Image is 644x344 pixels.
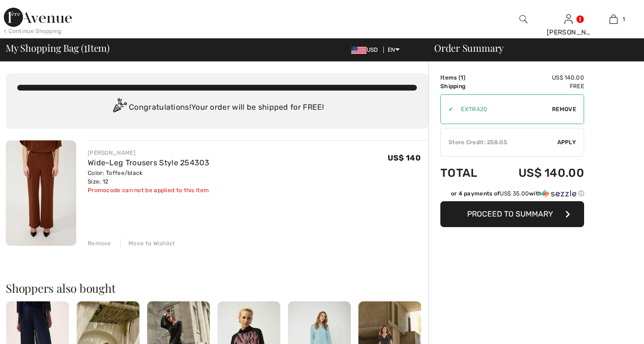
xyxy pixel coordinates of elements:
div: Order Summary [423,43,638,53]
a: 1 [592,13,636,25]
a: Sign In [564,14,573,23]
img: Wide-Leg Trousers Style 254303 [6,140,76,246]
a: Wide-Leg Trousers Style 254303 [88,158,209,167]
div: [PERSON_NAME] [547,27,591,37]
div: Promocode can not be applied to this item [88,186,209,195]
div: or 4 payments ofUS$ 35.00withSezzle Click to learn more about Sezzle [440,189,584,201]
span: Proceed to Summary [467,209,553,218]
td: US$ 140.00 [492,73,584,82]
td: Shipping [440,82,492,91]
div: Congratulations! Your order will be shipped for FREE! [17,98,417,117]
img: My Bag [609,13,618,25]
span: US$ 140 [388,153,421,162]
span: 1 [622,15,625,23]
input: Promo code [453,95,552,124]
span: US$ 35.00 [500,190,529,197]
td: Items ( ) [440,73,492,82]
div: < Continue Shopping [4,27,62,35]
td: Free [492,82,584,91]
div: or 4 payments of with [451,189,584,198]
img: Sezzle [542,189,576,198]
span: 1 [84,41,87,53]
td: Total [440,157,492,189]
div: Store Credit: 258.05 [441,138,557,147]
img: 1ère Avenue [4,8,72,27]
img: search the website [519,13,528,25]
h2: Shoppers also bought [6,282,428,294]
button: Proceed to Summary [440,201,584,227]
span: USD [351,46,382,53]
div: Remove [88,239,111,248]
span: EN [388,46,400,53]
span: Apply [557,138,576,147]
img: My Info [564,13,573,25]
div: [PERSON_NAME] [88,149,209,157]
span: My Shopping Bag ( Item) [6,43,110,53]
img: US Dollar [351,46,367,54]
div: Move to Wishlist [120,239,175,248]
img: Congratulation2.svg [110,98,129,117]
span: 1 [460,74,463,81]
span: Remove [552,105,576,114]
div: Color: Toffee/black Size: 12 [88,169,209,186]
td: US$ 140.00 [492,157,584,189]
div: ✔ [441,105,453,114]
